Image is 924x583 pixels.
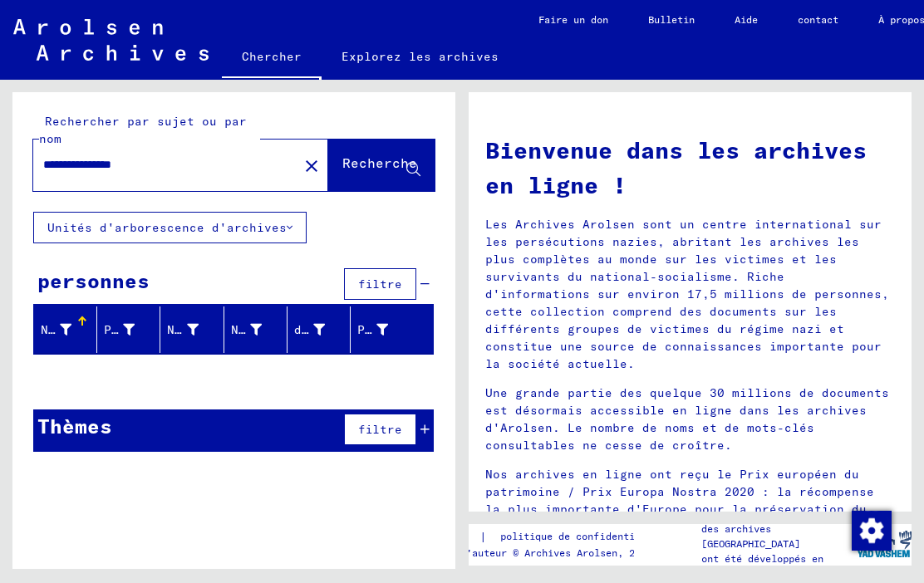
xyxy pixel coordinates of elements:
[104,316,160,343] div: Prénom
[160,306,224,353] mat-header-cell: Nom de naissance
[852,511,892,551] img: Modifier le consentement
[167,316,223,343] div: Nom de naissance
[167,322,287,337] font: Nom de naissance
[344,268,416,300] button: filtre
[485,385,889,453] font: Une grande partie des quelque 30 millions de documents est désormais accessible en ligne dans les...
[302,156,322,176] mat-icon: close
[231,322,298,337] font: Naissance
[104,322,149,337] font: Prénom
[485,217,889,371] font: Les Archives Arolsen sont un centre international sur les persécutions nazies, abritant les archi...
[344,414,416,445] button: filtre
[735,13,758,26] font: Aide
[342,49,499,64] font: Explorez les archives
[41,316,96,343] div: Nom de famille
[357,316,413,343] div: Prisonnier #
[295,149,328,182] button: Clair
[34,306,97,353] mat-header-cell: Nom de famille
[798,13,838,26] font: contact
[39,114,247,146] font: Rechercher par sujet ou par nom
[33,212,307,243] button: Unités d'arborescence d'archives
[37,414,112,438] font: Thèmes
[648,13,695,26] font: Bulletin
[479,529,487,544] font: |
[485,135,867,199] font: Bienvenue dans les archives en ligne !
[294,322,421,337] font: date de naissance
[500,530,664,542] font: politique de confidentialité
[37,268,150,293] font: personnes
[420,546,652,559] font: Droits d'auteur © Archives Arolsen, 2021
[358,277,402,291] font: filtre
[224,306,288,353] mat-header-cell: Naissance
[222,37,322,80] a: Chercher
[13,19,209,61] img: Arolsen_neg.svg
[701,507,841,550] font: Les collections en ligne des archives [GEOGRAPHIC_DATA]
[358,422,402,437] font: filtre
[342,154,417,171] font: Recherche
[538,13,608,26] font: Faire un don
[288,306,351,353] mat-header-cell: date de naissance
[41,322,145,337] font: Nom de famille
[701,552,823,580] font: ont été développés en partenariat avec
[242,49,302,64] font: Chercher
[485,467,874,534] font: Nos archives en ligne ont reçu le Prix européen du patrimoine / Prix Europa Nostra 2020 : la réco...
[294,316,350,343] div: date de naissance
[357,322,447,337] font: Prisonnier #
[322,37,519,76] a: Explorez les archives
[328,140,435,191] button: Recherche
[97,306,160,353] mat-header-cell: Prénom
[487,528,684,546] a: politique de confidentialité
[47,220,287,235] font: Unités d'arborescence d'archives
[231,316,287,343] div: Naissance
[351,306,433,353] mat-header-cell: Prisonnier #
